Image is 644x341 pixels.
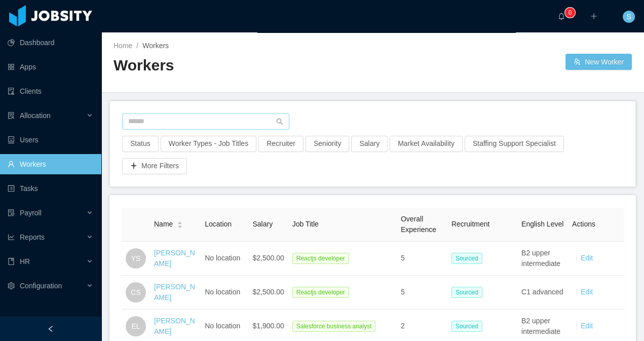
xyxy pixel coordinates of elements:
[581,254,593,262] a: Edit
[590,13,597,20] i: icon: plus
[397,242,447,276] td: 5
[177,220,183,223] i: icon: caret-up
[572,220,595,228] span: Actions
[177,224,183,227] i: icon: caret-down
[205,220,232,228] span: Location
[154,283,195,301] a: [PERSON_NAME]
[20,209,42,217] span: Payroll
[451,321,482,332] span: Sourced
[122,136,159,152] button: Status
[401,215,436,234] span: Overall Experience
[8,112,15,119] i: icon: solution
[122,158,187,174] button: icon: plusMore Filters
[136,42,138,50] span: /
[292,321,376,332] span: Salesforce business analyst
[8,32,93,53] a: icon: pie-chartDashboard
[8,154,93,174] a: icon: userWorkers
[252,220,273,228] span: Salary
[177,220,183,227] div: Sort
[20,282,62,290] span: Configuration
[161,136,256,152] button: Worker Types - Job Titles
[201,242,248,276] td: No location
[292,287,349,298] span: Reactjs developer
[451,220,489,228] span: Recruitment
[8,130,93,150] a: icon: robotUsers
[565,54,632,70] button: icon: usergroup-addNew Worker
[154,317,195,335] a: [PERSON_NAME]
[8,234,15,241] i: icon: line-chart
[521,220,563,228] span: English Level
[131,248,141,269] span: YS
[113,42,132,50] a: Home
[258,136,304,152] button: Recruiter
[142,42,169,50] span: Workers
[113,55,373,76] h2: Workers
[154,249,195,268] a: [PERSON_NAME]
[626,11,631,23] span: S
[8,282,15,289] i: icon: setting
[20,111,51,120] span: Allocation
[20,257,30,266] span: HR
[306,136,349,152] button: Seniority
[565,8,575,18] sup: 0
[292,220,319,228] span: Job Title
[517,276,568,310] td: C1 advanced
[201,276,248,310] td: No location
[581,322,593,330] a: Edit
[351,136,388,152] button: Salary
[558,13,565,20] i: icon: bell
[252,254,284,262] span: $2,500.00
[397,276,447,310] td: 5
[252,288,284,296] span: $2,500.00
[8,258,15,265] i: icon: book
[292,253,349,264] span: Reactjs developer
[8,81,93,101] a: icon: auditClients
[581,288,593,296] a: Edit
[154,219,173,230] span: Name
[252,322,284,330] span: $1,900.00
[276,118,283,125] i: icon: search
[131,316,140,336] span: EL
[390,136,463,152] button: Market Availability
[20,233,45,241] span: Reports
[131,282,140,302] span: CS
[465,136,564,152] button: Staffing Support Specialist
[8,57,93,77] a: icon: appstoreApps
[517,242,568,276] td: B2 upper intermediate
[8,209,15,216] i: icon: file-protect
[8,178,93,199] a: icon: profileTasks
[451,287,482,298] span: Sourced
[451,253,482,264] span: Sourced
